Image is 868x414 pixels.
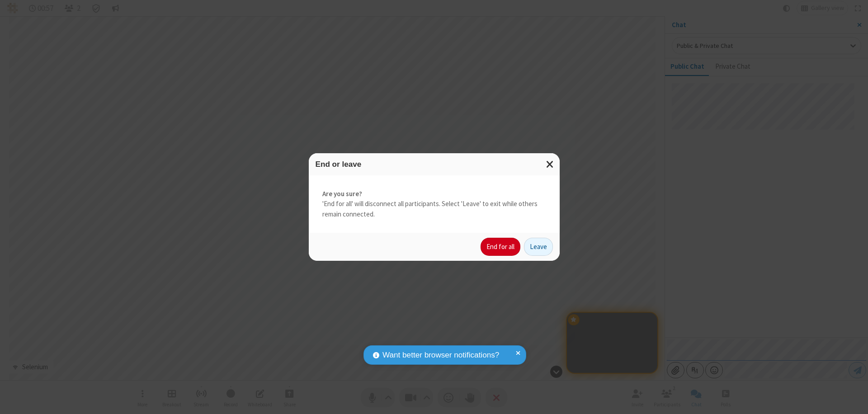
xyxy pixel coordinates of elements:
div: 'End for all' will disconnect all participants. Select 'Leave' to exit while others remain connec... [309,175,560,233]
strong: Are you sure? [322,189,546,199]
h3: End or leave [316,160,553,169]
button: End for all [481,238,520,256]
span: Want better browser notifications? [382,349,499,361]
button: Leave [524,238,553,256]
button: Close modal [541,153,560,175]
